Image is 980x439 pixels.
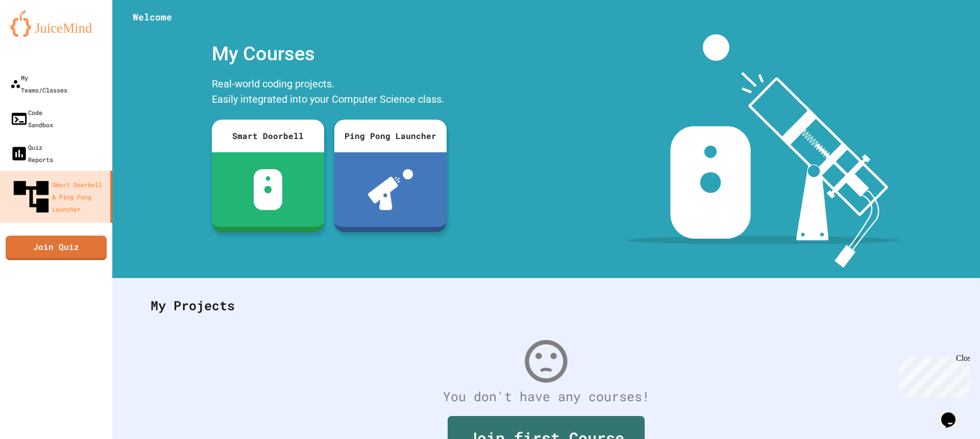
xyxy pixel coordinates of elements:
[212,120,324,152] div: Smart Doorbell
[895,354,970,397] iframe: chat widget
[10,106,53,131] div: Code Sandbox
[334,120,447,152] div: Ping Pong Launcher
[254,169,283,210] img: sdb-white.svg
[10,72,67,96] div: My Teams/Classes
[10,141,53,166] div: Quiz Reports
[937,398,970,429] iframe: chat widget
[207,74,452,112] div: Real-world coding projects. Easily integrated into your Computer Science class.
[140,387,952,406] div: You don't have any courses!
[4,4,70,65] div: Chat with us now!Close
[6,236,107,260] a: Join Quiz
[10,10,102,37] img: logo-orange.svg
[368,169,413,210] img: ppl-with-ball.png
[10,176,106,218] div: Smart Doorbell & Ping Pong Launcher
[140,286,952,326] div: My Projects
[207,34,452,74] div: My Courses
[626,34,900,268] img: banner-image-my-projects.png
